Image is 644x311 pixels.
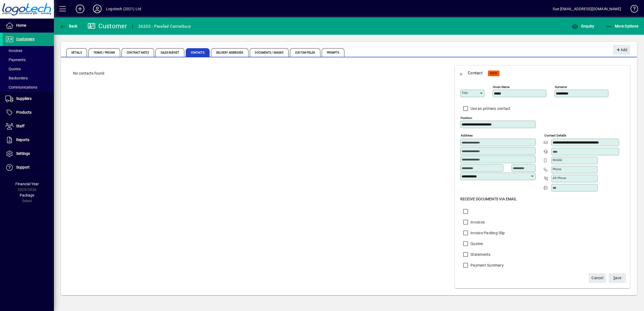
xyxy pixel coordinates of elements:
[186,48,210,57] span: Contacts
[16,96,32,101] span: Suppliers
[555,85,567,89] mat-label: Surname
[16,165,30,169] span: Support
[616,46,627,54] span: Add
[626,1,637,19] a: Knowledge Base
[68,65,445,82] div: No contacts found
[3,120,54,133] a: Staff
[604,21,640,31] button: More Options
[613,45,630,55] button: Add
[3,83,54,92] a: Communications
[60,24,78,28] span: Back
[553,158,562,162] mat-label: Mobile
[609,273,626,283] button: Save
[468,69,483,77] div: Contact
[122,48,154,57] span: Contract Rates
[572,24,594,28] span: Enquiry
[211,48,249,57] span: Delivery Addresses
[469,230,505,236] label: Invoice Packing Slip
[155,48,184,57] span: Sales Budget
[16,124,25,128] span: Staff
[89,4,106,14] button: Profile
[20,193,34,197] span: Package
[88,22,127,30] div: Customer
[469,106,511,111] label: Use as primary contact
[3,55,54,64] a: Payments
[290,48,320,57] span: Custom Fields
[3,92,54,106] a: Suppliers
[106,5,141,13] div: Logotech (2021) Ltd
[469,219,485,225] label: Invoices
[613,276,615,280] span: S
[5,85,37,89] span: Communications
[493,85,510,89] mat-label: Given name
[5,67,21,71] span: Quotes
[589,273,606,283] button: Cancel
[469,252,491,257] label: Statements
[3,64,54,74] a: Quotes
[490,72,497,75] span: NEW
[3,19,54,32] a: Home
[613,274,622,282] span: ave
[16,23,26,27] span: Home
[553,176,566,180] mat-label: Alt Phone
[16,110,32,114] span: Products
[460,197,517,201] span: Receive Documents Via Email
[71,4,89,14] button: Add
[16,151,30,156] span: Settings
[138,22,191,31] div: 26333 - Parafed Canterbury
[3,106,54,119] a: Products
[455,67,468,79] button: Back
[15,182,39,186] span: Financial Year
[606,24,639,28] span: More Options
[461,116,472,120] mat-label: Position
[3,133,54,147] a: Reports
[570,21,595,31] button: Enquiry
[462,91,468,95] mat-label: Title
[5,76,28,80] span: Backorders
[5,48,22,53] span: Invoices
[58,21,79,31] button: Back
[553,167,561,171] mat-label: Phone
[3,161,54,174] a: Support
[469,263,504,268] label: Payment Summary
[3,74,54,83] a: Backorders
[5,58,26,62] span: Payments
[3,147,54,160] a: Settings
[553,5,621,13] div: Sue [EMAIL_ADDRESS][DOMAIN_NAME]
[469,241,483,246] label: Quotes
[16,37,34,41] span: Customers
[16,138,29,142] span: Reports
[322,48,345,57] span: Prompts
[591,274,603,282] span: Cancel
[88,48,120,57] span: Terms / Pricing
[3,46,54,55] a: Invoices
[250,48,289,57] span: Documents / Images
[66,48,87,57] span: Details
[54,21,84,31] app-page-header-button: Back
